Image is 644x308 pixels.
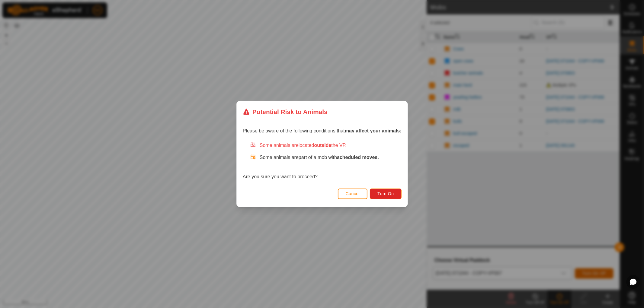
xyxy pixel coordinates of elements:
[370,189,401,199] button: Turn On
[377,191,394,196] span: Turn On
[299,155,379,160] span: part of a mob with
[345,128,402,133] strong: may affect your animals:
[243,142,402,180] div: Are you sure you want to proceed?
[345,191,360,196] span: Cancel
[314,143,331,148] strong: outside
[337,155,379,160] strong: scheduled moves.
[250,142,402,149] div: Some animals are
[243,128,402,133] span: Please be aware of the following conditions that
[338,189,367,199] button: Cancel
[299,143,347,148] span: located the VP.
[243,107,328,116] div: Potential Risk to Animals
[260,154,402,161] p: Some animals are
